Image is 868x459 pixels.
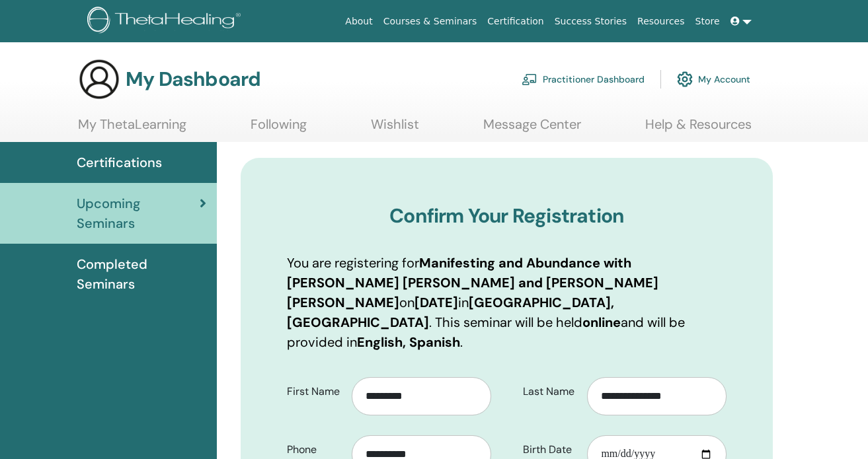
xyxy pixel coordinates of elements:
a: Practitioner Dashboard [522,65,645,94]
a: About [340,9,377,34]
b: [DATE] [414,294,458,311]
a: Store [690,9,725,34]
a: Resources [632,9,690,34]
span: Certifications [77,153,162,172]
a: Courses & Seminars [378,9,483,34]
a: Wishlist [371,116,419,142]
span: Upcoming Seminars [77,194,200,233]
img: cog.svg [677,68,693,90]
span: Completed Seminars [77,254,206,294]
a: My Account [677,65,750,94]
label: First Name [277,379,352,404]
a: Following [251,116,307,142]
p: You are registering for on in . This seminar will be held and will be provided in . [287,253,727,352]
a: Success Stories [549,9,632,34]
a: Message Center [483,116,581,142]
a: My ThetaLearning [78,116,186,142]
img: generic-user-icon.jpg [78,58,120,100]
h3: Confirm Your Registration [287,204,727,228]
img: logo.png [87,7,245,36]
b: English, Spanish [357,334,460,351]
h3: My Dashboard [126,67,260,91]
b: Manifesting and Abundance with [PERSON_NAME] [PERSON_NAME] and [PERSON_NAME] [PERSON_NAME] [287,254,658,311]
label: Last Name [513,379,588,404]
a: Certification [482,9,549,34]
b: online [582,314,621,331]
a: Help & Resources [645,116,752,142]
img: chalkboard-teacher.svg [522,73,537,85]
